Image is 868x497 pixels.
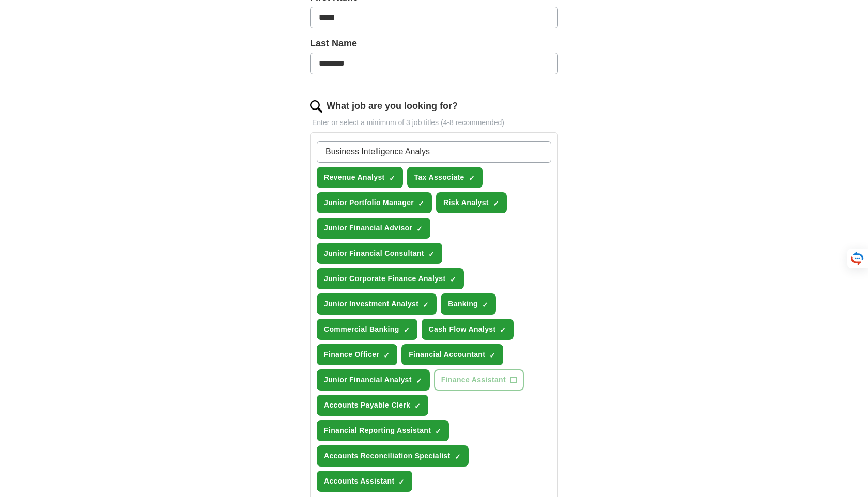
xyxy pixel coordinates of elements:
span: ✓ [469,174,475,182]
button: Risk Analyst✓ [436,192,507,213]
span: ✓ [423,301,429,309]
span: Revenue Analyst [324,172,385,183]
span: Financial Accountant [409,349,485,360]
span: Junior Investment Analyst [324,299,419,309]
span: Finance Assistant [441,375,506,385]
span: Tax Associate [414,172,464,183]
span: ✓ [418,199,424,208]
button: Finance Officer✓ [317,344,397,365]
span: ✓ [455,453,461,461]
button: Tax Associate✓ [407,167,483,188]
span: ✓ [383,351,390,360]
span: Accounts Assistant [324,476,394,487]
span: ✓ [489,351,495,360]
span: ✓ [414,402,421,410]
button: Cash Flow Analyst✓ [422,319,514,340]
button: Banking✓ [441,293,496,315]
label: What job are you looking for? [327,99,458,113]
span: ✓ [416,225,423,233]
span: Financial Reporting Assistant [324,425,431,436]
span: ✓ [404,326,410,334]
button: Financial Reporting Assistant✓ [317,420,449,441]
p: Enter or select a minimum of 3 job titles (4-8 recommended) [310,117,558,128]
button: Junior Corporate Finance Analyst✓ [317,268,464,289]
button: Accounts Reconciliation Specialist✓ [317,445,469,467]
span: Accounts Reconciliation Specialist [324,451,451,461]
input: Type a job title and press enter [317,141,551,163]
span: Junior Financial Analyst [324,375,412,385]
button: Junior Portfolio Manager✓ [317,192,432,213]
span: Finance Officer [324,349,379,360]
button: Junior Investment Analyst✓ [317,293,437,315]
button: Junior Financial Consultant✓ [317,243,442,264]
button: Accounts Assistant✓ [317,471,412,492]
span: ✓ [389,174,395,182]
span: ✓ [435,427,441,436]
span: Banking [448,299,478,309]
img: search.png [310,100,322,113]
button: Commercial Banking✓ [317,319,417,340]
span: Junior Financial Advisor [324,223,412,234]
span: Risk Analyst [443,197,489,208]
span: Junior Financial Consultant [324,248,424,259]
button: Financial Accountant✓ [401,344,503,365]
span: ✓ [500,326,506,334]
button: Junior Financial Advisor✓ [317,218,430,239]
button: Accounts Payable Clerk✓ [317,395,428,416]
span: ✓ [428,250,435,258]
span: ✓ [398,478,405,486]
span: ✓ [416,377,422,385]
span: Junior Corporate Finance Analyst [324,273,446,284]
button: Revenue Analyst✓ [317,167,403,188]
span: Accounts Payable Clerk [324,400,410,411]
span: Cash Flow Analyst [429,324,496,335]
button: Junior Financial Analyst✓ [317,369,430,391]
span: ✓ [482,301,488,309]
span: Commercial Banking [324,324,399,335]
button: Finance Assistant [434,369,524,391]
label: Last Name [310,37,558,51]
span: ✓ [493,199,499,208]
span: ✓ [450,275,456,284]
span: Junior Portfolio Manager [324,197,414,208]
